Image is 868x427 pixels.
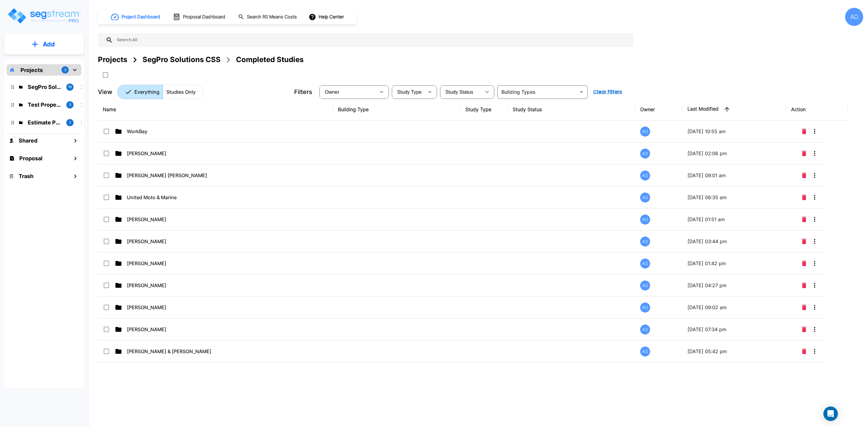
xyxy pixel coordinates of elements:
[800,125,809,137] button: Delete
[687,282,782,289] p: [DATE] 04:27 pm
[134,88,159,96] p: Everything
[43,40,55,49] p: Add
[236,11,300,23] button: Search RS Means Costs
[640,259,650,268] div: AO
[294,87,312,96] p: Filters
[236,54,303,65] div: Completed Studies
[577,88,586,96] button: Open
[687,194,782,201] p: [DATE] 06:35 am
[461,99,508,121] th: Study Type
[508,99,635,121] th: Study Status
[183,14,225,20] h1: Proposal Dashboard
[20,66,43,74] p: Projects
[809,345,821,357] button: More-Options
[809,279,821,291] button: More-Options
[69,120,71,125] p: 1
[640,237,650,246] div: AO
[19,154,42,162] h1: Proposal
[809,147,821,159] button: More-Options
[635,99,683,121] th: Owner
[800,323,809,335] button: Delete
[127,172,247,179] p: [PERSON_NAME] [PERSON_NAME]
[64,68,66,73] p: 3
[800,345,809,357] button: Delete
[98,99,333,121] th: Name
[28,83,61,91] p: SegPro Solutions CSS
[591,86,624,98] button: Clear Filters
[687,238,782,245] p: [DATE] 03:44 pm
[393,83,424,100] div: Select
[121,14,160,20] h1: Project Dashboard
[800,169,809,181] button: Delete
[307,11,346,23] button: Help Center
[640,171,650,181] div: AO
[247,14,297,20] h1: Search RS Means Costs
[800,279,809,291] button: Delete
[809,257,821,269] button: More-Options
[809,323,821,335] button: More-Options
[127,304,247,311] p: [PERSON_NAME]
[800,235,809,247] button: Delete
[809,301,821,313] button: More-Options
[397,89,422,95] span: Study Type
[800,301,809,313] button: Delete
[28,118,61,127] p: Estimate Property
[98,87,112,96] p: View
[127,150,247,157] p: [PERSON_NAME]
[640,193,650,203] div: AO
[687,216,782,223] p: [DATE] 01:51 am
[28,101,61,109] p: Test Property Folder
[98,54,127,65] div: Projects
[683,99,787,121] th: Last Modified
[127,282,247,289] p: [PERSON_NAME]
[171,11,228,23] button: Proposal Dashboard
[800,213,809,225] button: Delete
[333,99,461,121] th: Building Type
[687,172,782,179] p: [DATE] 09:01 am
[127,326,247,333] p: [PERSON_NAME]
[117,85,203,99] div: Platform
[809,213,821,225] button: More-Options
[640,303,650,312] div: AO
[687,150,782,157] p: [DATE] 02:06 pm
[823,407,838,421] div: Open Intercom Messenger
[321,83,376,100] div: Select
[687,348,782,355] p: [DATE] 05:42 pm
[687,128,782,135] p: [DATE] 10:55 am
[809,235,821,247] button: More-Options
[99,69,112,81] button: SelectAll
[809,125,821,137] button: More-Options
[19,172,33,180] h1: Trash
[68,84,72,89] p: 10
[127,260,247,267] p: [PERSON_NAME]
[127,128,247,135] p: WorkBay
[143,54,221,65] div: SegPro Solutions CSS
[640,325,650,334] div: AO
[800,191,809,203] button: Delete
[127,194,247,201] p: United Moto & Marine
[108,10,163,24] button: Project Dashboard
[127,348,247,355] p: [PERSON_NAME] & [PERSON_NAME]
[441,83,481,100] div: Select
[325,89,339,95] span: Owner
[166,88,196,96] p: Studies Only
[640,281,650,290] div: AO
[687,304,782,311] p: [DATE] 09:02 am
[800,147,809,159] button: Delete
[499,88,576,96] input: Building Types
[163,85,203,99] button: Studies Only
[687,260,782,267] p: [DATE] 01:42 pm
[786,99,848,121] th: Action
[809,191,821,203] button: More-Options
[640,149,650,159] div: AO
[687,326,782,333] p: [DATE] 07:34 pm
[809,169,821,181] button: More-Options
[113,33,631,47] input: Search All
[800,257,809,269] button: Delete
[845,8,863,26] div: AO
[69,102,71,107] p: 3
[127,216,247,223] p: [PERSON_NAME]
[4,36,84,53] button: Add
[640,215,650,224] div: AO
[640,127,650,137] div: AO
